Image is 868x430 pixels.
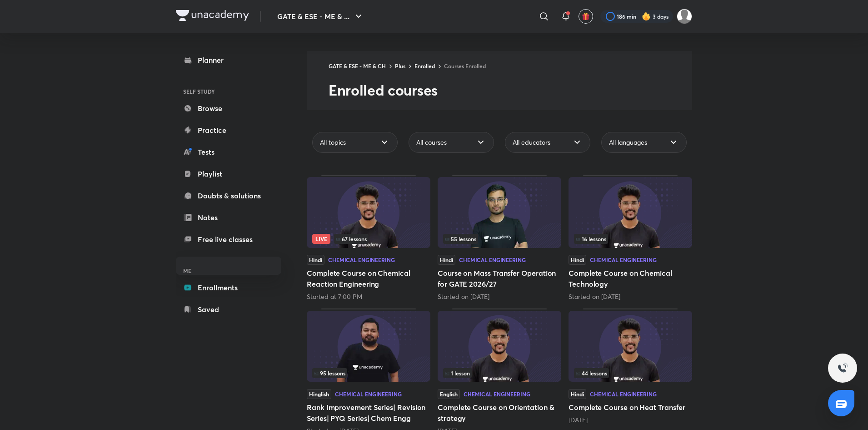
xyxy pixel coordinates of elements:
[438,389,460,399] span: English
[574,234,687,244] div: infocontainer
[329,81,692,99] h2: Enrolled courses
[579,9,593,24] button: avatar
[312,368,425,378] div: infocontainer
[176,10,249,23] a: Company Logo
[569,402,692,413] h5: Complete Course on Heat Transfer
[307,292,430,301] div: Started at 7:00 PM
[307,175,430,301] div: Complete Course on Chemical Reaction Engineering
[328,257,395,263] div: Chemical Engineering
[569,389,586,399] span: Hindi
[314,370,345,376] span: 95 lessons
[438,177,561,248] img: Thumbnail
[574,368,687,378] div: left
[569,415,692,425] div: 1 month ago
[312,234,425,244] div: infosection
[176,99,281,117] a: Browse
[176,10,249,21] img: Company Logo
[312,234,425,244] div: infocontainer
[569,292,692,301] div: Started on Sep 30
[176,84,281,99] h6: SELF STUDY
[416,138,447,147] span: All courses
[459,257,526,263] div: Chemical Engineering
[443,368,556,378] div: infocontainer
[438,175,561,301] div: Course on Mass Transfer Operation for GATE 2026/27
[176,208,281,227] a: Notes
[176,121,281,139] a: Practice
[609,138,647,147] span: All languages
[312,234,330,244] span: Live
[395,62,405,70] a: Plus
[312,234,425,244] div: left
[176,278,281,297] a: Enrollments
[329,62,386,70] a: GATE & ESE - ME & CH
[443,368,556,378] div: infosection
[307,255,324,265] span: Hindi
[438,255,455,265] span: Hindi
[590,391,657,397] div: Chemical Engineering
[176,230,281,248] a: Free live classes
[438,268,561,289] h5: Course on Mass Transfer Operation for GATE 2026/27
[176,165,281,183] a: Playlist
[307,402,430,424] h5: Rank Improvement Series| Revision Series| PYQ Series| Chem Engg
[445,370,470,376] span: 1 lesson
[569,175,692,301] div: Complete Course on Chemical Technology
[576,236,606,242] span: 16 lessons
[307,311,430,382] img: Thumbnail
[569,255,586,265] span: Hindi
[574,234,687,244] div: left
[307,389,331,399] span: Hinglish
[677,9,692,24] img: Prakhar Mishra
[574,234,687,244] div: infosection
[569,311,692,382] img: Thumbnail
[176,263,281,278] h6: ME
[438,292,561,301] div: Started on Jul 24
[443,234,556,244] div: infosection
[312,368,425,378] div: left
[582,12,590,20] img: avatar
[569,177,692,248] img: Thumbnail
[336,236,367,242] span: 67 lessons
[443,368,556,378] div: left
[443,234,556,244] div: infocontainer
[176,187,281,205] a: Doubts & solutions
[444,62,486,70] a: Courses Enrolled
[513,138,550,147] span: All educators
[176,143,281,161] a: Tests
[642,12,651,21] img: streak
[569,268,692,289] h5: Complete Course on Chemical Technology
[307,177,430,248] img: Thumbnail
[176,51,281,69] a: Planner
[574,368,687,378] div: infocontainer
[320,138,346,147] span: All topics
[443,234,556,244] div: left
[837,363,848,374] img: ttu
[272,7,369,25] button: GATE & ESE - ME & ...
[176,300,281,319] a: Saved
[574,368,687,378] div: infosection
[335,391,402,397] div: Chemical Engineering
[307,268,430,289] h5: Complete Course on Chemical Reaction Engineering
[438,311,561,382] img: Thumbnail
[312,368,425,378] div: infosection
[590,257,657,263] div: Chemical Engineering
[438,402,561,424] h5: Complete Course on Orientation & strategy
[464,391,530,397] div: Chemical Engineering
[414,62,435,70] a: Enrolled
[576,370,607,376] span: 44 lessons
[445,236,476,242] span: 55 lessons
